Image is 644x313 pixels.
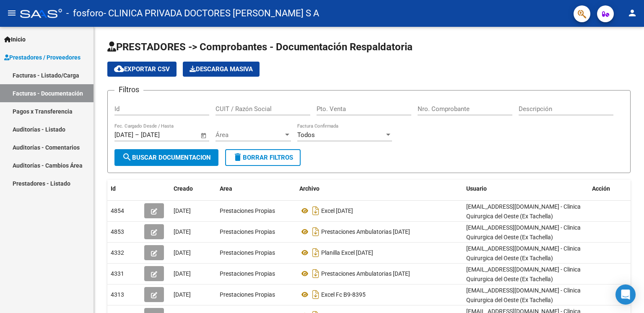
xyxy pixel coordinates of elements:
[310,246,321,259] i: Descargar documento
[463,180,589,198] datatable-header-cell: Usuario
[310,288,321,301] i: Descargar documento
[199,131,209,140] button: Open calendar
[114,131,133,139] input: Fecha inicio
[122,154,211,161] span: Buscar Documentacion
[111,207,124,214] span: 4854
[216,180,296,198] datatable-header-cell: Area
[170,180,216,198] datatable-header-cell: Creado
[122,152,132,162] mat-icon: search
[190,65,253,73] span: Descarga Masiva
[297,131,315,139] span: Todos
[107,180,141,198] datatable-header-cell: Id
[107,62,177,77] button: Exportar CSV
[7,8,17,18] mat-icon: menu
[66,4,104,23] span: - fosforo
[104,4,319,23] span: - CLINICA PRIVADA DOCTORES [PERSON_NAME] S A
[615,285,636,305] div: Open Intercom Messenger
[111,270,124,277] span: 4331
[233,152,243,162] mat-icon: delete
[466,245,581,261] span: [EMAIL_ADDRESS][DOMAIN_NAME] - Clinica Quirurgica del Oeste (Ex Tachella)
[174,228,191,235] span: [DATE]
[216,131,283,139] span: Área
[310,267,321,280] i: Descargar documento
[174,207,191,214] span: [DATE]
[592,185,610,192] span: Acción
[114,149,218,166] button: Buscar Documentacion
[310,204,321,217] i: Descargar documento
[321,270,410,277] span: Prestaciones Ambulatorias [DATE]
[296,180,463,198] datatable-header-cell: Archivo
[4,35,26,44] span: Inicio
[589,180,631,198] datatable-header-cell: Acción
[111,291,124,298] span: 4313
[220,270,275,277] span: Prestaciones Propias
[321,291,366,298] span: Excel Fc B9-8395
[220,207,275,214] span: Prestaciones Propias
[233,154,293,161] span: Borrar Filtros
[466,203,581,220] span: [EMAIL_ADDRESS][DOMAIN_NAME] - Clinica Quirurgica del Oeste (Ex Tachella)
[107,41,413,53] span: PRESTADORES -> Comprobantes - Documentación Respaldatoria
[183,62,260,77] button: Descarga Masiva
[466,287,581,303] span: [EMAIL_ADDRESS][DOMAIN_NAME] - Clinica Quirurgica del Oeste (Ex Tachella)
[114,65,170,73] span: Exportar CSV
[135,131,139,139] span: –
[466,266,581,282] span: [EMAIL_ADDRESS][DOMAIN_NAME] - Clinica Quirurgica del Oeste (Ex Tachella)
[114,64,124,74] mat-icon: cloud_download
[141,131,182,139] input: Fecha fin
[220,228,275,235] span: Prestaciones Propias
[4,53,80,62] span: Prestadores / Proveedores
[183,62,260,77] app-download-masive: Descarga masiva de comprobantes (adjuntos)
[111,249,124,256] span: 4332
[466,224,581,241] span: [EMAIL_ADDRESS][DOMAIN_NAME] - Clinica Quirurgica del Oeste (Ex Tachella)
[114,84,143,96] h3: Filtros
[174,291,191,298] span: [DATE]
[299,185,319,192] span: Archivo
[220,185,232,192] span: Area
[174,249,191,256] span: [DATE]
[111,185,116,192] span: Id
[220,249,275,256] span: Prestaciones Propias
[174,270,191,277] span: [DATE]
[466,185,487,192] span: Usuario
[220,291,275,298] span: Prestaciones Propias
[225,149,301,166] button: Borrar Filtros
[321,228,410,235] span: Prestaciones Ambulatorias [DATE]
[111,228,124,235] span: 4853
[321,207,353,214] span: Excel [DATE]
[321,249,373,256] span: Planilla Excel [DATE]
[310,225,321,238] i: Descargar documento
[174,185,193,192] span: Creado
[627,8,637,18] mat-icon: person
